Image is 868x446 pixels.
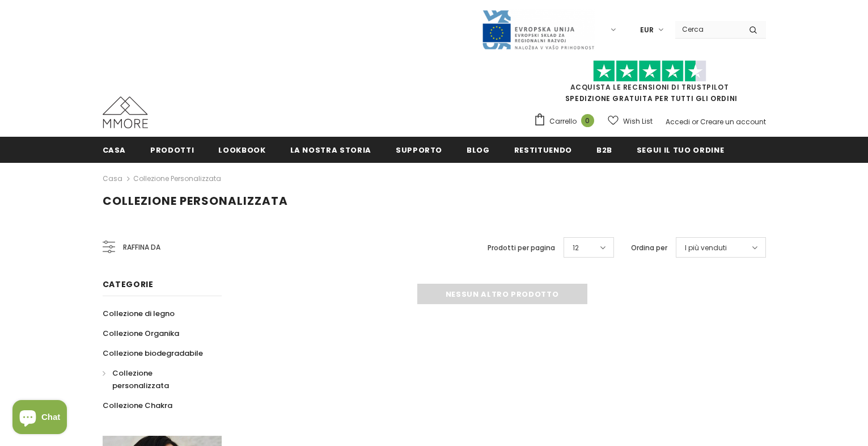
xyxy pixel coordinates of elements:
a: Restituendo [514,137,572,162]
a: Collezione personalizzata [103,363,209,395]
span: Collezione biodegradabile [103,348,203,359]
label: Ordina per [631,242,667,254]
span: Wish List [623,116,653,127]
inbox-online-store-chat: Shopify online store chat [9,400,70,437]
span: Casa [103,145,126,155]
a: B2B [596,137,612,162]
span: Collezione Chakra [103,400,172,411]
a: Accedi [666,117,690,127]
span: 12 [573,242,579,254]
span: Collezione personalizzata [103,193,288,209]
span: Prodotti [150,145,194,155]
a: Wish List [608,111,653,131]
span: Categorie [103,279,154,290]
a: Collezione Chakra [103,395,172,415]
span: B2B [596,145,612,155]
img: Casi MMORE [103,96,148,128]
a: Collezione di legno [103,304,175,323]
a: supporto [396,137,442,162]
span: Segui il tuo ordine [637,145,724,155]
span: Collezione personalizzata [112,368,169,391]
img: Javni Razpis [481,9,595,51]
a: Collezione personalizzata [133,174,221,183]
a: Collezione biodegradabile [103,343,203,363]
span: Blog [467,145,490,155]
a: Creare un account [700,117,766,127]
img: Fidati di Pilot Stars [593,60,706,82]
span: Collezione di legno [103,308,175,319]
a: Segui il tuo ordine [637,137,724,162]
span: Raffina da [123,241,160,254]
a: Casa [103,137,126,162]
a: Javni Razpis [481,24,595,34]
a: La nostra storia [290,137,371,162]
label: Prodotti per pagina [488,242,555,254]
span: or [692,117,698,127]
span: 0 [581,114,594,127]
span: supporto [396,145,442,155]
a: Lookbook [218,137,265,162]
span: Restituendo [514,145,572,155]
span: EUR [640,24,654,36]
a: Acquista le recensioni di TrustPilot [570,82,729,92]
a: Carrello 0 [533,113,600,130]
span: Lookbook [218,145,265,155]
span: Collezione Organika [103,328,179,339]
a: Blog [467,137,490,162]
span: I più venduti [685,242,727,254]
a: Casa [103,172,122,186]
span: Carrello [549,116,577,127]
a: Prodotti [150,137,194,162]
input: Search Site [675,21,740,37]
a: Collezione Organika [103,323,179,343]
span: SPEDIZIONE GRATUITA PER TUTTI GLI ORDINI [533,65,766,103]
span: La nostra storia [290,145,371,155]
